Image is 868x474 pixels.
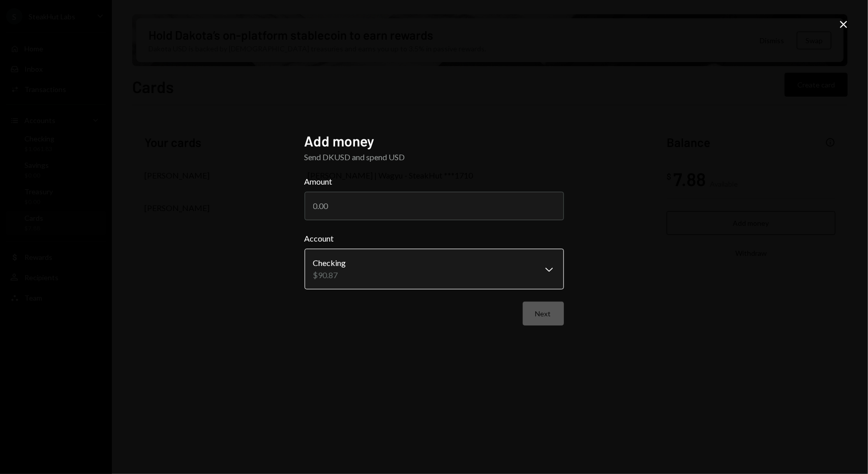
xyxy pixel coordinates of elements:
button: Account [305,249,564,289]
label: Account [305,232,564,245]
div: Send DKUSD and spend USD [305,151,564,163]
label: Amount [305,175,564,188]
h2: Add money [305,131,564,151]
input: 0.00 [305,192,564,220]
